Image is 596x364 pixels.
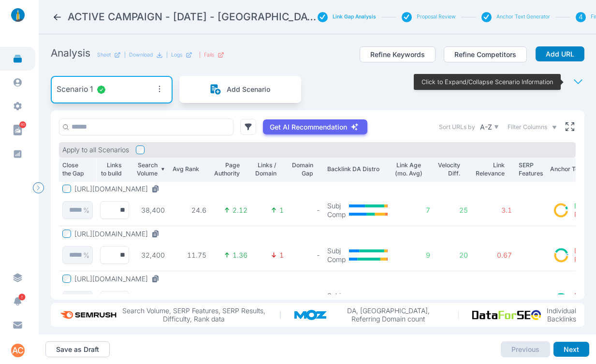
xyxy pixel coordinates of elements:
p: 1.36 [233,251,247,260]
p: Subj [327,202,346,210]
p: 20 [437,251,468,260]
p: 3.1 [475,206,512,215]
button: A-Z [479,121,501,133]
span: Filter Columns [508,123,547,131]
p: Search Volume [135,161,158,178]
p: Search Volume, SERP Features, SERP Results, Difficulty, Rank data [121,306,266,323]
button: Previous [501,341,550,358]
p: Links / Domain [254,161,277,178]
img: semrush_logo.573af308.png [58,306,121,323]
p: 0.67 [475,251,512,260]
p: 1 [279,206,284,215]
p: 24.6 [172,206,207,215]
p: 9 [394,251,431,260]
button: Refine Keywords [360,46,436,63]
p: Download [129,52,153,58]
button: Proposal Review [417,14,456,20]
button: Refine Competitors [444,46,527,63]
h2: Analysis [51,46,90,60]
button: Add Scenario [210,84,270,96]
p: Scenario 1 [57,84,93,96]
p: Individual Backlinks [546,306,577,323]
button: Anchor Text Generator [496,14,550,20]
p: Link Age (mo. Avg) [394,161,423,178]
p: Velocity Diff. [437,161,460,178]
button: Link Gap Analysis [333,14,376,20]
span: 60 [19,121,26,128]
button: [URL][DOMAIN_NAME] [74,275,163,283]
p: 7 [394,206,431,215]
div: | [199,52,224,58]
p: 2.12 [233,206,247,215]
p: % [83,206,89,215]
p: Fails [204,52,214,58]
p: Link Relevance [475,161,505,178]
img: data_for_seo_logo.e5120ddb.png [472,310,546,320]
p: Comp [327,210,346,219]
p: Page Authority [213,161,240,178]
p: - [291,251,320,260]
label: Sort URLs by [439,123,475,131]
p: Click to Expand/Collapse Scenario Information [422,78,553,87]
button: Next [553,342,589,357]
p: Add Scenario [227,85,270,94]
div: | [166,52,192,58]
p: Domain Gap [291,161,313,178]
p: 38,400 [135,206,165,215]
button: [URL][DOMAIN_NAME] [74,230,163,238]
p: Subj [327,291,346,300]
p: Apply to all Scenarios [62,146,129,154]
a: Sheet| [97,52,126,58]
p: Avg Rank [172,165,199,174]
p: Close the Gap [62,161,86,178]
p: Subj [327,247,346,255]
button: Add URL [536,46,584,62]
button: Save as Draft [45,341,110,358]
p: Sheet [97,52,111,58]
p: Get AI Recommendation [270,123,347,131]
p: 25 [437,206,468,215]
p: Links to build [100,161,122,178]
p: 32,400 [135,251,165,260]
button: Get AI Recommendation [263,119,367,135]
p: Comp [327,255,346,264]
p: A-Z [480,123,492,131]
p: Logs [171,52,182,58]
button: Filter Columns [508,123,557,131]
p: 11.75 [172,251,207,260]
p: Backlink DA Distro [327,165,388,174]
p: 1 [279,251,284,260]
img: linklaunch_small.2ae18699.png [8,8,28,22]
p: - [291,206,320,215]
p: % [83,251,89,260]
div: 4 [576,12,586,22]
button: [URL][DOMAIN_NAME] [74,185,163,193]
p: DA, [GEOGRAPHIC_DATA], Referring Domain count [332,306,445,323]
h2: ACTIVE CAMPAIGN - Dec 2024 - Phoenix [68,10,318,24]
p: SERP Features [519,161,543,178]
img: moz_logo.a3998d80.png [294,310,332,320]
